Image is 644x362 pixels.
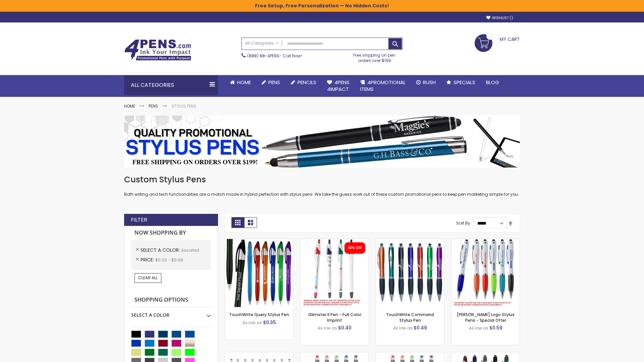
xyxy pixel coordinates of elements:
[171,103,196,109] strong: Stylus Pens
[268,79,280,86] span: Pens
[322,75,355,97] a: 4Pens4impact
[393,325,413,331] span: As low as
[486,79,499,86] span: Blog
[225,352,293,358] a: Stiletto Advertising Stylus Pens-Assorted
[243,320,262,325] span: As low as
[451,239,520,244] a: Kimberly Logo Stylus Pens-Assorted
[149,103,158,109] a: Pens
[441,75,481,90] a: Specials
[469,325,488,331] span: As low as
[231,217,244,228] strong: Grid
[285,75,322,90] a: Pencils
[155,257,183,263] span: $0.00 - $9.99
[451,352,520,358] a: Custom Soft Touch® Metal Pens with Stylus-Assorted
[247,53,302,59] span: - Call Now!
[386,312,434,323] a: TouchWrite Command Stylus Pen
[141,256,155,263] span: Price
[225,239,293,307] img: TouchWrite Query Stylus Pen-Assorted
[131,216,147,224] strong: Filter
[411,75,441,90] a: Rush
[376,239,444,244] a: TouchWrite Command Stylus Pen-Assorted
[225,239,293,244] a: TouchWrite Query Stylus Pen-Assorted
[327,79,350,93] span: 4Pens 4impact
[124,174,520,197] div: Both writing and tech functionalities are a match made in hybrid perfection with stylus pens. We ...
[131,307,211,318] div: Select A Color
[124,75,218,95] div: All Categories
[131,226,211,240] strong: Now Shopping by
[489,324,502,331] span: $0.59
[318,325,337,331] span: As low as
[229,312,289,317] a: TouchWrite Query Stylus Pen
[138,275,158,281] span: Clear All
[423,79,436,86] span: Rush
[263,319,276,326] span: $0.35
[346,50,403,63] div: Free shipping on pen orders over $199
[124,103,135,109] a: Home
[308,312,361,323] a: iSlimster II Pen - Full Color Imprint
[451,239,520,307] img: Kimberly Logo Stylus Pens-Assorted
[457,312,515,323] a: [PERSON_NAME] Logo Stylus Pens - Special Offer
[486,15,513,20] a: Wishlist
[124,116,520,168] img: Stylus Pens
[237,79,251,86] span: Home
[414,324,427,331] span: $0.49
[301,352,369,358] a: Islander Softy Gel Pen with Stylus-Assorted
[376,239,444,307] img: TouchWrite Command Stylus Pen-Assorted
[242,38,282,49] a: All Categories
[141,247,181,253] span: Select A Color
[256,75,285,90] a: Pens
[247,53,279,59] a: (888) 88-4PENS
[456,220,470,226] label: Sort By
[338,324,352,331] span: $0.40
[131,293,211,307] strong: Shopping Options
[301,239,369,307] img: iSlimster II - Full Color-Assorted
[124,174,520,185] h1: Custom Stylus Pens
[135,273,161,283] a: Clear All
[181,247,199,253] span: Assorted
[360,79,406,93] span: 4PROMOTIONAL ITEMS
[348,246,362,250] div: 30% OFF
[301,239,369,244] a: iSlimster II - Full Color-Assorted
[453,79,475,86] span: Specials
[225,75,256,90] a: Home
[124,39,191,61] img: 4Pens Custom Pens and Promotional Products
[245,41,279,46] span: All Categories
[481,75,504,90] a: Blog
[298,79,316,86] span: Pencils
[376,352,444,358] a: Islander Softy Gel with Stylus - ColorJet Imprint-Assorted
[355,75,411,97] a: 4PROMOTIONALITEMS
